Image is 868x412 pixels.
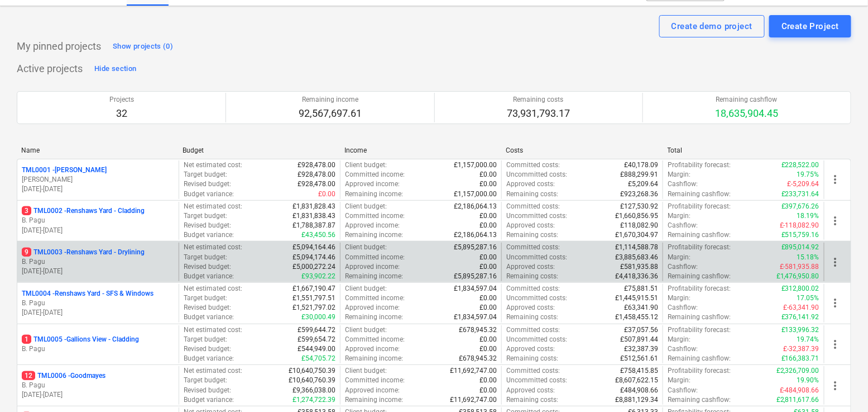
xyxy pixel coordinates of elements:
[781,190,819,199] p: £233,731.64
[345,312,403,322] p: Remaining income :
[454,160,497,170] p: £1,157,000.00
[780,262,819,272] p: £-581,935.88
[668,272,731,281] p: Remaining cashflow :
[781,230,819,240] p: £515,759.16
[92,60,139,78] button: Hide section
[668,395,731,405] p: Remaining cashflow :
[109,95,134,105] p: Projects
[17,40,101,53] p: My pinned projects
[454,202,497,211] p: £2,186,064.13
[776,395,819,405] p: £2,811,617.66
[668,211,690,221] p: Margin :
[298,170,335,179] p: £928,478.00
[22,248,174,276] div: 9TML0003 -Renshaws Yard - DryliningB. Pagu[DATE]-[DATE]
[301,230,335,240] p: £43,450.56
[22,248,31,257] span: 9
[479,293,497,303] p: £0.00
[620,202,658,211] p: £127,530.92
[781,243,819,252] p: £895,014.92
[109,107,134,120] p: 32
[506,284,560,293] p: Committed costs :
[624,284,658,293] p: £75,881.51
[506,354,558,363] p: Remaining costs :
[22,226,174,235] p: [DATE] - [DATE]
[506,386,555,395] p: Approved costs :
[668,243,731,252] p: Profitability forecast :
[184,272,234,281] p: Budget variance :
[345,335,405,344] p: Committed income :
[22,165,174,194] div: TML0001 -[PERSON_NAME][PERSON_NAME][DATE]-[DATE]
[506,243,560,252] p: Committed costs :
[22,165,107,175] p: TML0001 - [PERSON_NAME]
[506,293,567,303] p: Uncommitted costs :
[292,253,335,262] p: £5,094,174.46
[479,221,497,230] p: £0.00
[668,325,731,335] p: Profitability forecast :
[22,206,31,215] span: 3
[345,221,400,230] p: Approved income :
[454,190,497,199] p: £1,157,000.00
[289,366,335,376] p: £10,640,750.39
[479,211,497,221] p: £0.00
[94,63,136,75] div: Hide section
[506,376,567,385] p: Uncommitted costs :
[299,107,362,120] p: 92,567,697.61
[812,358,868,412] iframe: Chat Widget
[184,325,242,335] p: Net estimated cost :
[22,335,139,344] p: TML0005 - Gallions View - Cladding
[459,325,497,335] p: £678,945.32
[22,248,145,257] p: TML0003 - Renshaws Yard - Drylining
[184,253,227,262] p: Target budget :
[506,272,558,281] p: Remaining costs :
[784,344,819,354] p: £-32,387.39
[292,211,335,221] p: £1,831,838.43
[620,335,658,344] p: £507,891.44
[506,325,560,335] p: Committed costs :
[184,312,234,322] p: Budget variance :
[345,325,387,335] p: Client budget :
[184,160,242,170] p: Net estimated cost :
[345,170,405,179] p: Committed income :
[781,19,839,34] div: Create Project
[620,221,658,230] p: £118,082.90
[345,366,387,376] p: Client budget :
[184,202,242,211] p: Net estimated cost :
[620,366,658,376] p: £758,415.85
[22,257,174,267] p: B. Pagu
[345,344,400,354] p: Approved income :
[668,386,698,395] p: Cashflow :
[298,344,335,354] p: £544,949.00
[628,179,658,189] p: £5,209.64
[668,293,690,303] p: Margin :
[668,303,698,312] p: Cashflow :
[22,206,174,235] div: 3TML0002 -Renshaws Yard - CladdingB. Pagu[DATE]-[DATE]
[776,366,819,376] p: £2,326,709.00
[797,253,819,262] p: 15.18%
[113,40,173,53] div: Show projects (0)
[17,62,83,75] p: Active projects
[22,267,174,276] p: [DATE] - [DATE]
[781,325,819,335] p: £133,996.32
[506,179,555,189] p: Approved costs :
[301,354,335,363] p: £54,705.72
[624,325,658,335] p: £37,057.56
[668,221,698,230] p: Cashflow :
[344,146,497,154] div: Income
[454,243,497,252] p: £5,895,287.16
[506,221,555,230] p: Approved costs :
[479,253,497,262] p: £0.00
[22,299,174,308] p: B. Pagu
[345,253,405,262] p: Committed income :
[22,289,174,318] div: TML0004 -Renshaws Yard - SFS & WindowsB. Pagu[DATE]-[DATE]
[22,206,145,216] p: TML0002 - Renshaws Yard - Cladding
[292,303,335,312] p: £1,521,797.02
[183,146,335,154] div: Budget
[184,243,242,252] p: Net estimated cost :
[615,293,658,303] p: £1,445,915.51
[506,303,555,312] p: Approved costs :
[479,170,497,179] p: £0.00
[22,175,174,184] p: [PERSON_NAME]
[797,293,819,303] p: 17.05%
[184,366,242,376] p: Net estimated cost :
[292,293,335,303] p: £1,551,797.51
